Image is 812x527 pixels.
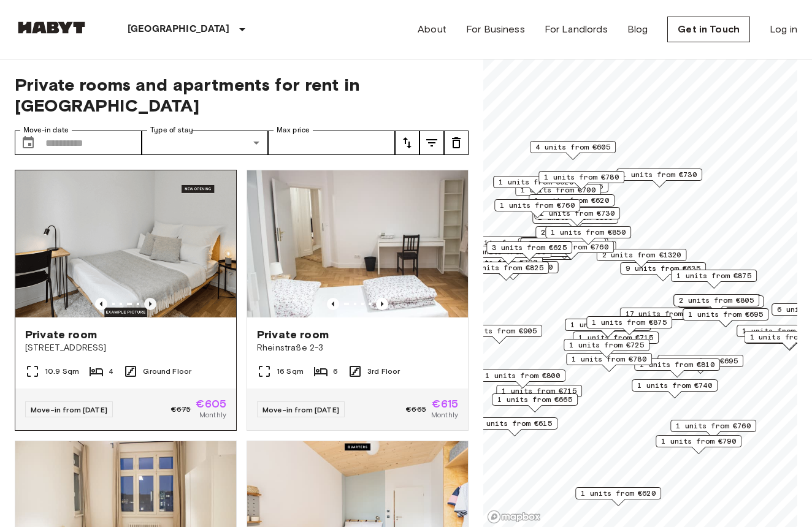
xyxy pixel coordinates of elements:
[535,226,621,245] div: Map marker
[616,169,702,188] div: Map marker
[581,488,656,499] span: 1 units from €620
[497,394,572,405] span: 1 units from €665
[640,359,714,370] span: 1 units from €810
[566,353,652,372] div: Map marker
[247,170,468,317] img: Marketing picture of unit DE-01-090-05M
[535,142,610,153] span: 4 units from €605
[634,358,720,377] div: Map marker
[572,354,646,365] span: 1 units from €780
[656,435,741,454] div: Map marker
[25,342,226,354] span: [STREET_ADDRESS]
[477,418,552,429] span: 2 units from €615
[637,380,712,391] span: 1 units from €740
[144,298,156,310] button: Previous image
[486,241,572,260] div: Map marker
[565,319,651,338] div: Map marker
[406,404,426,415] span: €665
[626,263,700,274] span: 9 units from €635
[257,327,329,342] span: Private room
[679,295,754,306] span: 2 units from €805
[499,176,573,188] span: 1 units from €620
[528,241,614,260] div: Map marker
[462,237,542,248] span: 21 units from €655
[277,366,304,377] span: 16 Sqm
[586,316,672,335] div: Map marker
[456,325,542,344] div: Map marker
[277,125,310,135] label: Max price
[23,125,69,135] label: Move-in date
[492,242,567,253] span: 3 units from €625
[431,409,458,420] span: Monthly
[469,262,543,273] span: 1 units from €825
[171,404,191,415] span: €675
[472,417,557,436] div: Map marker
[544,172,619,183] span: 1 units from €780
[419,131,444,155] button: tune
[530,141,616,160] div: Map marker
[532,211,618,230] div: Map marker
[683,308,768,327] div: Map marker
[492,393,578,412] div: Map marker
[493,176,579,195] div: Map marker
[247,170,469,431] a: Marketing picture of unit DE-01-090-05MPrevious imagePrevious imagePrivate roomRheinstraße 2-316 ...
[31,405,107,414] span: Move-in from [DATE]
[262,405,339,414] span: Move-in from [DATE]
[569,339,644,351] span: 1 units from €725
[15,170,237,431] a: Previous imagePrevious imagePrivate room[STREET_ADDRESS]10.9 Sqm4Ground FloorMove-in from [DATE]€...
[551,227,626,238] span: 1 units from €850
[626,308,705,319] span: 17 units from €720
[671,270,757,289] div: Map marker
[534,241,608,252] span: 2 units from €760
[540,208,615,219] span: 1 units from €730
[661,436,736,447] span: 1 units from €790
[199,409,226,420] span: Monthly
[327,298,339,310] button: Previous image
[676,270,751,281] span: 1 units from €875
[485,370,560,381] span: 1 units from €800
[519,237,605,256] div: Map marker
[622,169,697,180] span: 1 units from €730
[502,385,576,396] span: 1 units from €715
[15,74,469,116] span: Private rooms and apartments for rent in [GEOGRAPHIC_DATA]
[494,199,580,218] div: Map marker
[463,262,549,281] div: Map marker
[333,366,338,377] span: 6
[534,195,609,206] span: 1 units from €620
[521,184,596,195] span: 1 units from €700
[667,17,750,42] a: Get in Touch
[627,22,648,37] a: Blog
[444,131,469,155] button: tune
[564,339,649,358] div: Map marker
[670,420,756,439] div: Map marker
[538,171,624,190] div: Map marker
[541,227,616,238] span: 2 units from €655
[487,510,541,524] a: Mapbox logo
[597,249,687,268] div: Map marker
[518,238,608,257] div: Map marker
[545,226,631,245] div: Map marker
[526,238,600,249] span: 9 units from €665
[688,309,763,320] span: 1 units from €695
[128,22,230,37] p: [GEOGRAPHIC_DATA]
[109,366,113,377] span: 4
[367,366,400,377] span: 3rd Floor
[257,342,458,354] span: Rheinstraße 2-3
[480,370,565,389] div: Map marker
[45,366,79,377] span: 10.9 Sqm
[575,487,661,506] div: Map marker
[95,298,107,310] button: Previous image
[376,298,388,310] button: Previous image
[395,131,419,155] button: tune
[15,170,236,317] img: Marketing picture of unit DE-01-262-003-01
[462,325,537,336] span: 1 units from €905
[602,249,681,260] span: 2 units from €1320
[673,294,759,313] div: Map marker
[620,262,706,281] div: Map marker
[676,420,751,431] span: 1 units from €760
[150,125,193,135] label: Type of stay
[578,332,653,343] span: 1 units from €715
[432,398,458,409] span: €615
[570,319,645,330] span: 1 units from €835
[592,317,667,328] span: 1 units from €875
[469,261,559,280] div: Map marker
